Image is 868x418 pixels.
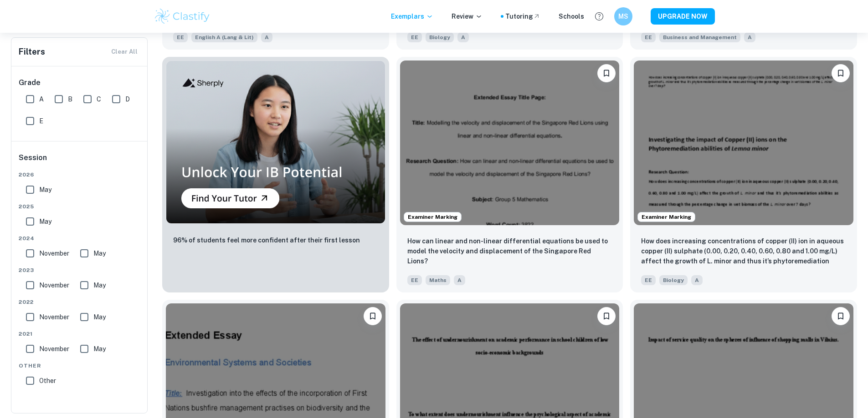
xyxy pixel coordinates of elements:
[19,45,45,58] h6: Filters
[426,275,450,285] span: Maths
[39,248,69,258] span: November
[39,116,43,126] span: E
[154,7,211,25] img: Clastify logo
[39,376,56,386] span: Other
[559,11,584,21] a: Schools
[19,362,141,370] span: Other
[832,307,850,325] button: Bookmark
[651,8,715,25] button: UPGRADE NOW
[638,213,695,221] span: Examiner Marking
[505,11,540,21] a: Tutoring
[659,32,740,42] span: Business and Management
[597,64,616,82] button: Bookmark
[19,330,141,338] span: 2021
[634,60,853,225] img: Biology EE example thumbnail: How does increasing concentrations of co
[19,234,141,242] span: 2024
[68,94,72,104] span: B
[614,7,632,25] button: MS
[93,248,106,258] span: May
[39,312,69,322] span: November
[166,60,385,223] img: Thumbnail
[93,312,106,322] span: May
[39,344,69,354] span: November
[191,32,257,42] span: English A (Lang & Lit)
[691,275,703,285] span: A
[597,307,616,325] button: Bookmark
[404,213,461,221] span: Examiner Marking
[19,298,141,306] span: 2022
[457,32,469,42] span: A
[591,9,607,24] button: Help and Feedback
[19,266,141,274] span: 2023
[832,64,850,82] button: Bookmark
[659,275,688,285] span: Biology
[400,60,620,225] img: Maths EE example thumbnail: How can linear and non-linear differenti
[391,11,433,21] p: Exemplars
[641,275,656,285] span: EE
[426,32,454,42] span: Biology
[19,77,141,88] h6: Grade
[173,235,360,245] p: 96% of students feel more confident after their first lesson
[641,236,846,267] p: How does increasing concentrations of copper (II) ion in aqueous copper (II) sulphate (0.00, 0.20...
[39,280,69,290] span: November
[407,32,422,42] span: EE
[93,344,106,354] span: May
[39,94,44,104] span: A
[407,236,612,266] p: How can linear and non-linear differential equations be used to model the velocity and displaceme...
[618,11,628,21] h6: MS
[19,202,141,211] span: 2025
[744,32,755,42] span: A
[162,57,389,292] a: Thumbnail96% of students feel more confident after their first lesson
[452,11,483,21] p: Review
[641,32,656,42] span: EE
[39,217,51,227] span: May
[261,32,272,42] span: A
[630,57,857,292] a: Examiner MarkingBookmarkHow does increasing concentrations of copper (II) ion in aqueous copper (...
[173,32,188,42] span: EE
[19,152,141,171] h6: Session
[39,185,51,195] span: May
[97,94,101,104] span: C
[125,94,130,104] span: D
[19,171,141,179] span: 2026
[396,57,623,292] a: Examiner MarkingBookmarkHow can linear and non-linear differential equations be used to model the...
[454,275,465,285] span: A
[93,280,106,290] span: May
[364,307,382,325] button: Bookmark
[407,275,422,285] span: EE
